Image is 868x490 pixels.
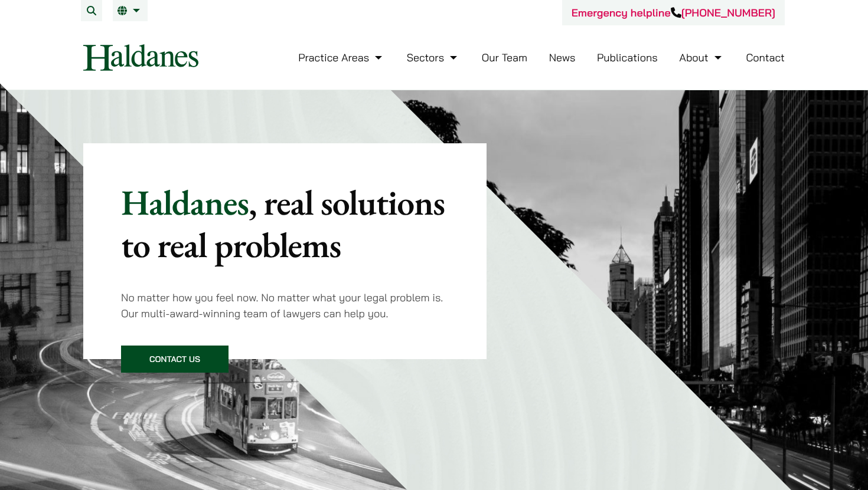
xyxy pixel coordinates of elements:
[597,51,658,64] a: Publications
[407,51,460,64] a: Sectors
[549,51,576,64] a: News
[121,179,445,268] mark: , real solutions to real problems
[83,44,198,71] img: Logo of Haldanes
[121,346,229,373] a: Contact Us
[121,181,449,266] p: Haldanes
[572,6,775,19] a: Emergency helpline[PHONE_NUMBER]
[298,51,385,64] a: Practice Areas
[482,51,527,64] a: Our Team
[118,6,143,15] a: EN
[121,290,449,321] p: No matter how you feel now. No matter what your legal problem is. Our multi-award-winning team of...
[746,51,785,64] a: Contact
[679,51,724,64] a: About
